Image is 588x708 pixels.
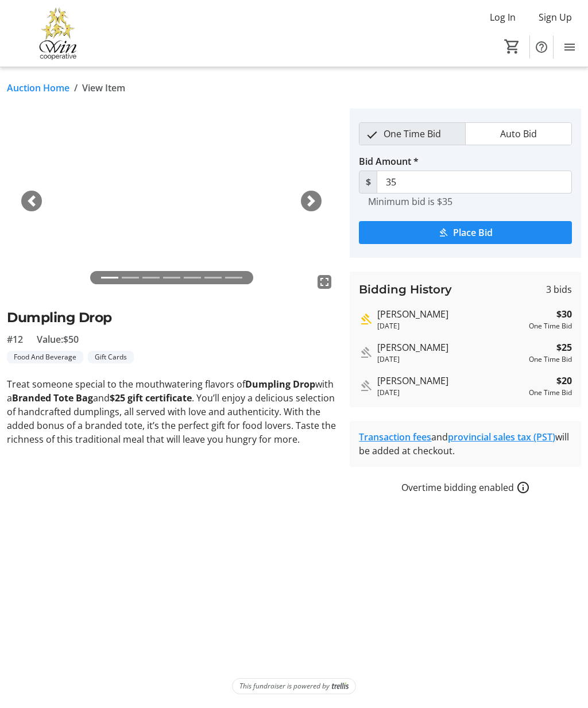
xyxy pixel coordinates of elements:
div: [DATE] [377,321,524,331]
span: This fundraiser is powered by [239,681,330,691]
tr-label-badge: Gift Cards [88,351,134,363]
img: Image [7,109,336,293]
button: Help [530,36,553,59]
span: 3 bids [546,283,572,296]
div: Overtime bidding enabled [350,481,581,494]
div: [PERSON_NAME] [377,341,524,354]
span: #12 [7,332,23,346]
tr-hint: Minimum bid is $35 [368,196,452,207]
span: View Item [82,81,125,95]
label: Bid Amount * [359,154,419,168]
span: Value: $50 [37,332,79,346]
strong: Dumpling Drop [245,378,315,390]
a: Transaction fees [359,431,431,443]
mat-icon: Outbid [359,346,373,359]
img: Trellis Logo [332,682,349,690]
div: [DATE] [377,388,524,398]
mat-icon: Outbid [359,379,373,393]
div: and will be added at checkout. [359,430,572,458]
span: Log In [490,10,516,24]
div: [PERSON_NAME] [377,374,524,388]
button: Place Bid [359,221,572,244]
div: One Time Bid [529,388,572,398]
span: One Time Bid [377,123,448,145]
strong: Branded Tote Bag [12,392,93,404]
div: [DATE] [377,354,524,365]
span: / [74,81,78,95]
mat-icon: fullscreen [318,275,331,289]
strong: $30 [556,307,572,321]
span: $ [359,171,377,194]
a: How overtime bidding works for silent auctions [516,481,530,494]
img: Victoria Women In Need Community Cooperative's Logo [7,5,109,62]
a: Auction Home [7,81,69,95]
strong: $25 [556,341,572,354]
mat-icon: Highest bid [359,312,373,326]
span: Sign Up [539,10,572,24]
span: Auto Bid [493,123,544,145]
div: [PERSON_NAME] [377,307,524,321]
strong: $25 gift certificate [110,392,192,404]
strong: $20 [556,374,572,388]
tr-label-badge: Food And Beverage [7,351,83,363]
h2: Dumpling Drop [7,307,336,327]
button: Menu [558,36,581,59]
a: provincial sales tax (PST) [448,431,555,443]
button: Sign Up [529,8,581,26]
h3: Bidding History [359,281,452,298]
div: One Time Bid [529,354,572,365]
button: Log In [481,8,525,26]
span: Place Bid [453,226,493,239]
div: One Time Bid [529,321,572,331]
p: Treat someone special to the mouthwatering flavors of with a and . You’ll enjoy a delicious selec... [7,377,336,446]
button: Cart [502,36,523,57]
